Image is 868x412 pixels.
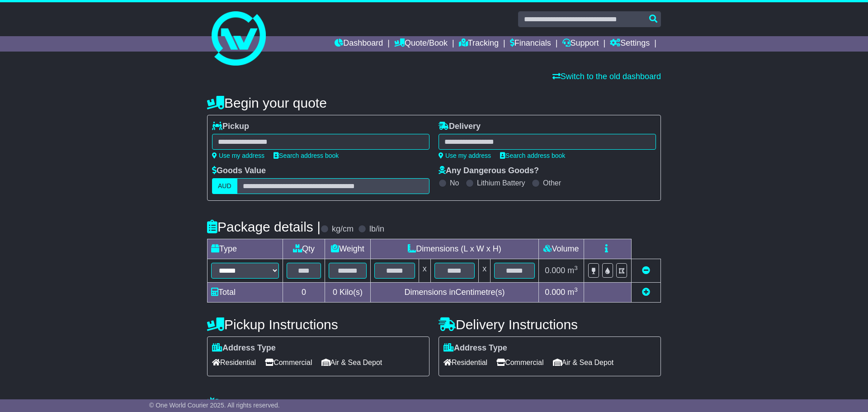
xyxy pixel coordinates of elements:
span: m [567,266,578,275]
label: Pickup [212,122,249,132]
label: Goods Value [212,166,266,176]
td: x [479,259,491,283]
a: Search address book [274,152,339,159]
a: Financials [510,36,551,52]
td: Dimensions in Centimetre(s) [370,283,538,303]
span: m [567,288,578,297]
a: Remove this item [642,266,650,275]
a: Use my address [439,152,491,159]
td: Total [208,283,283,303]
span: Commercial [496,355,543,369]
label: Any Dangerous Goods? [439,166,539,176]
td: Type [208,239,283,259]
span: 0.000 [545,266,565,275]
td: Dimensions (L x W x H) [370,239,538,259]
span: 0 [333,288,337,297]
label: AUD [212,178,237,194]
td: x [419,259,430,283]
a: Use my address [212,152,264,159]
h4: Package details | [207,219,321,234]
span: Air & Sea Depot [321,355,382,369]
a: Search address book [500,152,565,159]
sup: 3 [574,286,578,293]
h4: Begin your quote [207,95,661,110]
label: lb/in [369,224,384,234]
span: Commercial [265,355,312,369]
a: Settings [610,36,650,52]
sup: 3 [574,265,578,271]
label: Delivery [439,122,481,132]
label: No [450,179,459,187]
td: Kilo(s) [325,283,371,303]
a: Add new item [642,288,650,297]
h4: Pickup Instructions [207,317,429,332]
h4: Delivery Instructions [439,317,661,332]
td: Qty [283,239,325,259]
h4: Warranty & Insurance [207,397,661,412]
label: Other [543,179,561,187]
span: © One World Courier 2025. All rights reserved. [149,402,280,409]
span: Air & Sea Depot [553,355,614,369]
label: Address Type [443,343,507,353]
a: Switch to the old dashboard [552,72,661,81]
a: Support [562,36,599,52]
a: Dashboard [335,36,383,52]
label: kg/cm [332,224,354,234]
td: Volume [538,239,584,259]
label: Lithium Battery [477,179,525,187]
label: Address Type [212,343,276,353]
span: Residential [443,355,487,369]
td: 0 [283,283,325,303]
span: Residential [212,355,256,369]
a: Tracking [459,36,499,52]
td: Weight [325,239,371,259]
span: 0.000 [545,288,565,297]
a: Quote/Book [394,36,448,52]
